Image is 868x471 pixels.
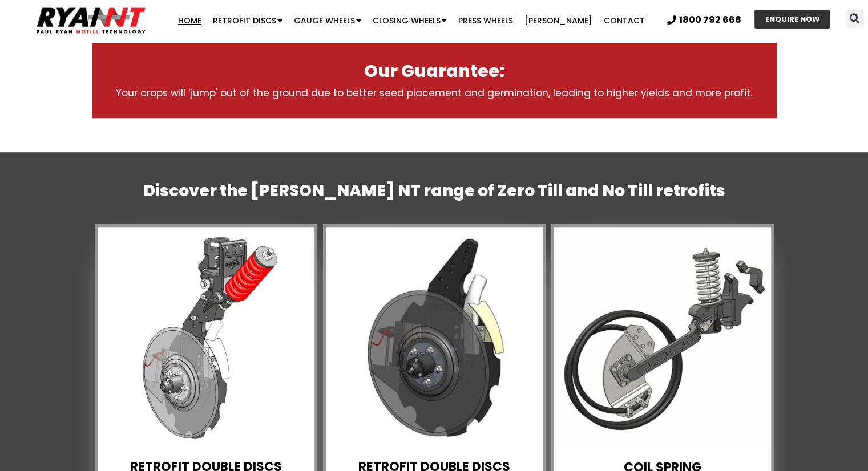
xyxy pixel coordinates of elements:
[754,10,830,29] a: ENQUIRE NOW
[519,9,598,32] a: [PERSON_NAME]
[115,85,754,101] p: Your crops will ‘jump' out of the ground due to better seed placement and germination, leading to...
[168,9,655,32] nav: Menu
[453,9,519,32] a: Press Wheels
[679,15,741,25] span: 1800 792 668
[367,9,453,32] a: Closing Wheels
[288,9,367,32] a: Gauge Wheels
[92,181,777,201] h2: Discover the [PERSON_NAME] NT range of Zero Till and No Till retrofits
[100,233,312,444] img: Retrofit tyne and double disc. Seeder bar
[207,9,288,32] a: Retrofit Discs
[172,9,207,32] a: Home
[598,9,651,32] a: Contact
[846,10,864,28] div: Search
[765,15,819,23] span: ENQUIRE NOW
[34,3,148,38] img: Ryan NT logo
[115,60,754,85] h2: Our Guarantee:
[329,233,540,444] img: Retrofit double disc
[557,233,768,444] img: RYAN NT Press Wheel
[667,15,741,25] a: 1800 792 668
